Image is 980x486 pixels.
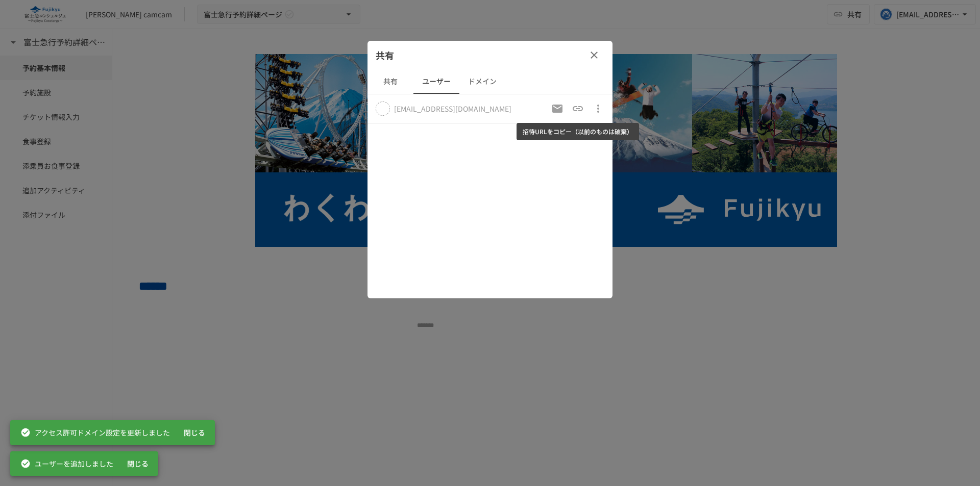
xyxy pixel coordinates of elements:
div: 招待URLをコピー（以前のものは破棄） [517,123,639,140]
button: 共有 [367,69,413,94]
div: ユーザーを追加しました [20,454,113,473]
button: 招待メールの再送 [547,98,568,119]
button: ドメイン [459,69,505,94]
button: 閉じる [178,423,211,442]
button: 閉じる [121,454,154,473]
div: このユーザーはまだログインしていません。 [394,104,511,114]
button: 招待URLをコピー（以前のものは破棄） [568,98,588,119]
button: ユーザー [413,69,459,94]
div: アクセス許可ドメイン設定を更新しました [20,423,170,442]
div: 共有 [367,41,612,69]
